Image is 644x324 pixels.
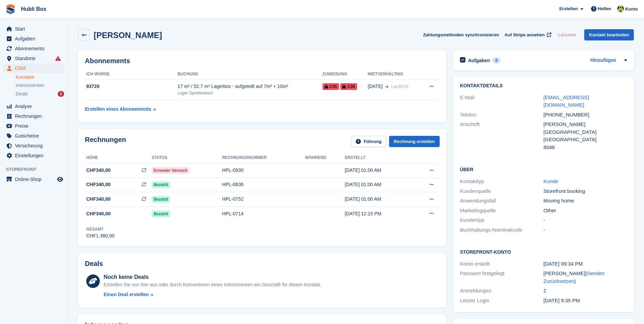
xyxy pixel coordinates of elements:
[6,166,68,173] span: Storefront
[3,175,64,184] a: Speisekarte
[544,298,580,303] time: 2025-07-02 19:35:37 UTC
[15,121,56,131] span: Preise
[544,216,627,224] div: -
[345,181,413,188] div: [DATE] 01:00 AM
[345,196,413,203] div: [DATE] 01:00 AM
[460,121,544,151] div: Anschrift
[544,178,558,184] a: Kunde
[86,232,114,239] div: CHF1.360,00
[625,6,638,13] span: Konto
[152,196,170,203] span: Bezahlt
[555,29,579,40] button: Löschen
[351,136,386,147] a: Führung
[544,144,627,151] div: 8048
[3,44,64,53] a: menu
[460,287,544,295] div: Anmeldungen
[3,64,64,73] a: menu
[3,102,64,111] a: menu
[55,56,61,61] i: Es sind Fehler bei der Synchronisierung von Smart-Einträgen aufgetreten
[544,270,627,285] div: [PERSON_NAME]
[544,128,627,136] div: [GEOGRAPHIC_DATA]
[152,167,189,174] span: Erneuter Versuch
[56,175,64,183] a: Vorschau-Shop
[504,32,545,38] span: Auf Stripe ansehen
[15,102,56,111] span: Analyse
[345,152,413,163] th: Erstellt
[16,82,64,89] a: Interessenten
[460,187,544,195] div: Kundenquelle
[544,260,627,268] div: [DATE] 09:34 PM
[460,178,544,185] div: Kontakttyp
[544,136,627,144] div: [GEOGRAPHIC_DATA]
[15,64,56,73] span: CRM
[617,5,624,12] img: Luca Space4you
[493,57,500,64] div: 0
[305,152,345,163] th: Während
[152,211,170,217] span: Bezahlt
[460,207,544,215] div: Marketingquelle
[502,29,553,40] a: Auf Stripe ansehen
[3,111,64,121] a: menu
[222,152,305,163] th: Rechnungsnummer
[222,167,305,174] div: HPL-0930
[544,197,627,205] div: Moving home
[152,152,222,163] th: Status
[423,29,499,40] button: Zahlungsmethoden synchronisieren
[85,103,156,115] a: Erstellen eines Abonnements
[460,166,627,173] h2: Über
[468,57,490,64] h2: Aufgaben
[544,270,605,284] span: ( )
[544,94,589,108] a: [EMAIL_ADDRESS][DOMAIN_NAME]
[16,91,28,97] span: Deals
[598,5,611,12] span: Helfen
[15,141,56,150] span: Versicherung
[16,82,44,89] span: Interessenten
[178,69,322,80] th: Buchung
[86,226,114,232] div: Gesamt
[86,167,111,174] span: CHF340,00
[460,248,627,255] h2: Storefront-Konto
[58,91,64,97] div: 1
[544,187,627,195] div: Storefront booking
[94,31,162,40] h2: [PERSON_NAME]
[460,216,544,224] div: Kundentyp
[86,196,111,203] span: CHF340,00
[16,90,64,97] a: Deals 1
[544,287,627,295] div: 2
[85,69,178,80] th: ICH WÜRDE
[15,34,56,43] span: Aufgaben
[544,121,627,128] div: [PERSON_NAME]
[3,121,64,131] a: menu
[85,106,151,113] div: Erstellen eines Abonnements
[368,83,383,90] span: [DATE]
[323,69,368,80] th: Zuweisung
[104,291,149,298] div: Einen Deal erstellen
[86,181,111,188] span: CHF340,00
[86,210,111,217] span: CHF340,00
[544,270,605,284] a: Senden Zurücksetzen
[460,270,544,285] div: Passwort festgelegt
[104,273,321,281] div: Noch keine Deals
[3,151,64,160] a: menu
[15,44,56,53] span: Abonnements
[85,83,178,90] div: 93720
[3,34,64,43] a: menu
[178,83,322,90] div: 17 m² / 52.7 m³ Lagerbox - aufgeteilt auf 7m² + 10m²
[85,152,152,163] th: Höhe
[544,111,627,119] div: [PHONE_NUMBER]
[323,83,339,90] span: C35
[460,94,544,109] div: E-Mail
[389,136,440,147] a: Rechnung erstellen
[178,90,322,96] div: Lager Spreitenbach
[85,57,440,65] h2: Abonnements
[391,84,408,89] span: Laufend
[460,197,544,205] div: Anwendungsfall
[3,131,64,141] a: menu
[15,175,56,184] span: Online-Shop
[584,29,634,40] a: Kontakt bearbeiten
[460,226,544,234] div: Buchhaltungs-Nominalcode
[544,226,627,234] div: -
[460,297,544,305] div: Letzter Login
[104,291,321,298] a: Einen Deal erstellen
[544,207,627,215] div: Other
